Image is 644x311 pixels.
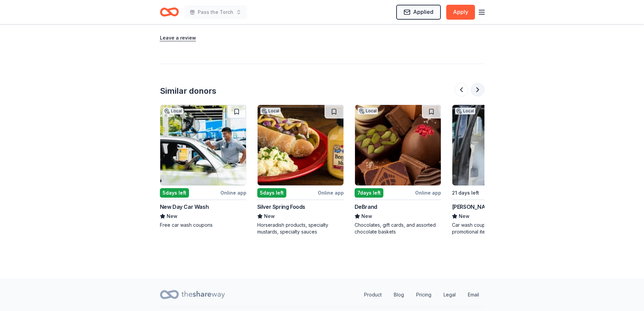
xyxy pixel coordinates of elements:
span: Applied [413,7,433,16]
a: Pricing [411,288,437,302]
div: 7 days left [355,188,383,198]
div: DeBrand [355,203,377,211]
button: Applied [396,5,441,20]
span: New [264,212,275,220]
a: Email [462,288,484,302]
div: 5 days left [257,188,286,198]
div: Horseradish products, specialty mustards, specialty sauces [257,222,344,235]
div: Silver Spring Foods [257,203,305,211]
a: Legal [438,288,461,302]
img: Image for Silver Spring Foods [258,105,343,185]
div: Similar donors [160,86,216,96]
div: Local [163,108,183,114]
nav: quick links [359,288,484,302]
a: Product [359,288,387,302]
span: Pass the Torch [198,8,233,16]
button: Pass the Torch [184,5,247,19]
div: Local [455,108,475,114]
a: Image for Benny’s Car WashLocal21 days leftOnline app[PERSON_NAME]’s Car WashNewCar wash coupons,... [452,105,539,235]
div: Online app [318,188,344,197]
a: Image for DeBrand Local7days leftOnline appDeBrandNewChocolates, gift cards, and assorted chocola... [355,105,441,235]
div: Car wash coupons, gift cards, or promotional items [452,222,539,235]
div: 5 days left [160,188,189,198]
img: Image for DeBrand [355,105,441,185]
span: New [167,212,177,220]
div: Online app [220,188,246,197]
div: Local [358,108,378,114]
div: Free car wash coupons [160,222,246,228]
a: Home [160,4,179,20]
div: Local [260,108,281,114]
a: Image for New Day Car WashLocal5days leftOnline appNew Day Car WashNewFree car wash coupons [160,105,246,228]
div: New Day Car Wash [160,203,209,211]
button: Apply [446,5,475,20]
span: New [361,212,372,220]
div: Online app [415,188,441,197]
div: [PERSON_NAME]’s Car Wash [452,203,525,211]
div: 21 days left [452,189,479,197]
div: Chocolates, gift cards, and assorted chocolate baskets [355,222,441,235]
img: Image for Benny’s Car Wash [452,105,538,185]
span: New [459,212,470,220]
img: Image for New Day Car Wash [160,105,246,185]
button: Leave a review [160,34,196,42]
a: Blog [388,288,409,302]
a: Image for Silver Spring FoodsLocal5days leftOnline appSilver Spring FoodsNewHorseradish products,... [257,105,344,235]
